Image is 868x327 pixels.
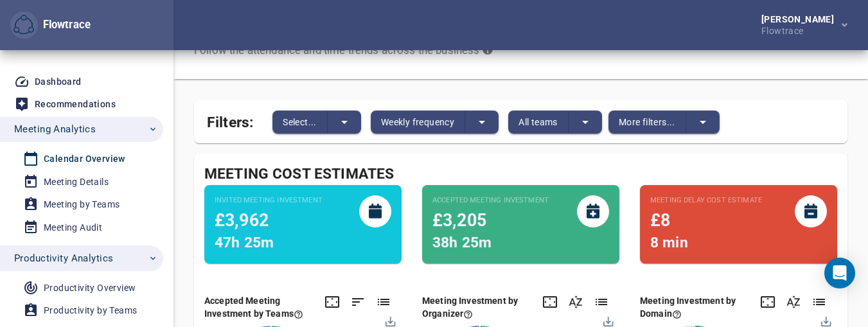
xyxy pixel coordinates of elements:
[44,174,109,190] div: Meeting Details
[14,250,113,267] span: Productivity Analytics
[376,294,391,310] div: Click here to show list data
[14,121,96,137] span: Meeting Analytics
[542,294,558,310] div: Click here to expand
[272,110,328,134] button: Select...
[422,294,532,320] div: Here we estimate the costs of the meetings based on ACCEPTED, PENDING, and TENTATIVE invites (dir...
[432,234,492,251] span: 38h 25m
[207,106,253,134] span: Filters:
[508,110,602,134] div: split button
[741,11,858,39] button: [PERSON_NAME]Flowtrace
[594,294,609,310] div: Click here to show list data
[371,110,499,134] div: split button
[761,24,839,35] div: Flowtrace
[640,294,750,320] div: Here we estimate the costs of the meetings based on the invited participants by their domains. Th...
[760,294,775,310] div: Click here to expand
[619,114,675,130] span: More filters...
[204,294,314,320] div: This pie chart estimates the costs associated with meetings based on ACCEPTED invites (direct, or...
[811,294,827,310] div: Click here to show list data
[650,195,762,206] small: Meeting Delay Cost Estimate
[432,195,609,254] div: This estimate is based on internal ACCEPTED group and direct invites. This estimate uses team cos...
[215,210,269,230] span: £3,962
[786,294,801,310] div: Click here to sort by the name
[324,294,340,310] div: Click here to expand
[650,210,670,230] span: £8
[568,294,583,310] div: Click here to sort by the name
[215,195,323,206] small: Invited Meeting Investment
[44,280,136,296] div: Productivity Overview
[824,258,855,288] div: Open Intercom Messenger
[38,17,91,33] div: Flowtrace
[608,110,686,134] button: More filters...
[44,303,137,319] div: Productivity by Teams
[44,220,102,236] div: Meeting Audit
[819,315,830,326] div: Menu
[204,164,837,185] div: Meeting Cost Estimates
[215,195,391,254] div: This estimate is based on group and direct invites. This estimate uses team cost estimate overrid...
[518,114,558,130] span: All teams
[432,195,549,206] small: Accepted Meeting Investment
[601,315,612,326] div: Menu
[35,96,116,112] div: Recommendations
[35,74,82,90] div: Dashboard
[215,234,274,251] span: 47h 25m
[371,110,465,134] button: Weekly frequency
[608,110,720,134] div: split button
[10,12,38,39] button: Flowtrace
[432,210,486,230] span: £3,205
[10,12,91,39] div: Flowtrace
[194,43,493,58] div: Follow the attendance and time trends across the business
[384,315,395,326] div: Menu
[13,15,34,35] img: Flowtrace
[283,114,317,130] span: Select...
[650,195,827,254] div: This estimate is based video call start times. Value in brackes is extrapolated against all meeti...
[381,114,454,130] span: Weekly frequency
[650,234,688,251] span: 8 min
[44,197,120,213] div: Meeting by Teams
[761,15,839,24] div: [PERSON_NAME]
[44,151,125,167] div: Calendar Overview
[350,294,366,310] div: Click here to sort by the value
[508,110,569,134] button: All teams
[272,110,361,134] div: split button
